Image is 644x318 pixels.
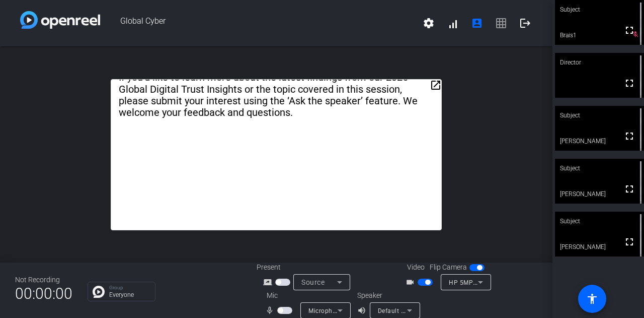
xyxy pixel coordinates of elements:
[308,306,539,314] span: Microphone Array (3- Intel® Smart Sound Technology for Digital Microphones)
[109,285,150,290] p: Group
[257,262,357,273] div: Present
[109,292,150,298] p: Everyone
[623,130,635,142] mat-icon: fullscreen
[15,275,72,285] div: Not Recording
[407,262,425,273] span: Video
[441,11,465,35] button: signal_cellular_alt
[555,212,644,231] div: Subject
[430,79,442,91] mat-icon: open_in_new
[423,17,435,29] mat-icon: settings
[93,286,105,298] img: Chat Icon
[623,236,635,248] mat-icon: fullscreen
[265,304,277,316] mat-icon: mic_none
[555,159,644,178] div: Subject
[357,304,369,316] mat-icon: volume_up
[555,53,644,72] div: Director
[555,106,644,125] div: Subject
[357,290,418,301] div: Speaker
[263,276,275,288] mat-icon: screen_share_outline
[119,72,434,119] p: If you’d like to learn more about the latest findings from our 2026 Global Digital Trust Insights...
[623,24,635,36] mat-icon: fullscreen
[257,290,357,301] div: Mic
[449,278,536,286] span: HP 5MP Camera (0408:547e)
[20,11,100,29] img: white-gradient.svg
[301,278,325,286] span: Source
[100,11,417,35] span: Global Cyber
[406,276,418,288] mat-icon: videocam_outline
[623,77,635,89] mat-icon: fullscreen
[430,262,467,273] span: Flip Camera
[15,281,72,306] span: 00:00:00
[623,183,635,195] mat-icon: fullscreen
[519,17,531,29] mat-icon: logout
[378,306,494,314] span: Default - Speakers (3- Realtek(R) Audio)
[586,293,598,305] mat-icon: accessibility
[471,17,483,29] mat-icon: account_box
